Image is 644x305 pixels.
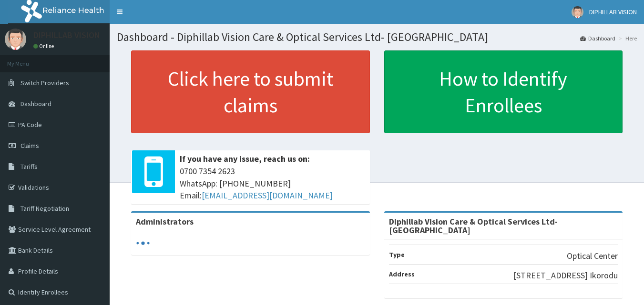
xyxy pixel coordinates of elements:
b: Administrators [136,216,194,227]
img: User Image [572,6,583,18]
span: Tariff Negotiation [20,204,69,213]
span: DIPHILLAB VISION [589,8,637,16]
svg: audio-loading [136,236,150,250]
a: Online [33,43,56,49]
a: [EMAIL_ADDRESS][DOMAIN_NAME] [202,190,333,201]
b: Type [389,250,405,259]
p: [STREET_ADDRESS] Ikorodu [513,269,618,282]
b: Address [389,270,415,278]
strong: Diphillab Vision Care & Optical Services Ltd- [GEOGRAPHIC_DATA] [389,216,558,236]
li: Here [616,34,637,42]
span: Switch Providers [20,79,69,87]
span: Claims [20,141,39,150]
p: Optical Center [567,250,618,262]
a: How to Identify Enrollees [384,50,623,133]
a: Dashboard [580,34,615,42]
a: Click here to submit claims [131,50,370,133]
p: DIPHILLAB VISION [33,31,100,39]
h1: Dashboard - Diphillab Vision Care & Optical Services Ltd- [GEOGRAPHIC_DATA] [117,31,637,43]
img: User Image [5,29,26,50]
span: Dashboard [20,99,51,108]
span: 0700 7354 2623 WhatsApp: [PHONE_NUMBER] Email: [180,165,365,202]
span: Tariffs [20,162,38,171]
b: If you have any issue, reach us on: [180,153,310,164]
